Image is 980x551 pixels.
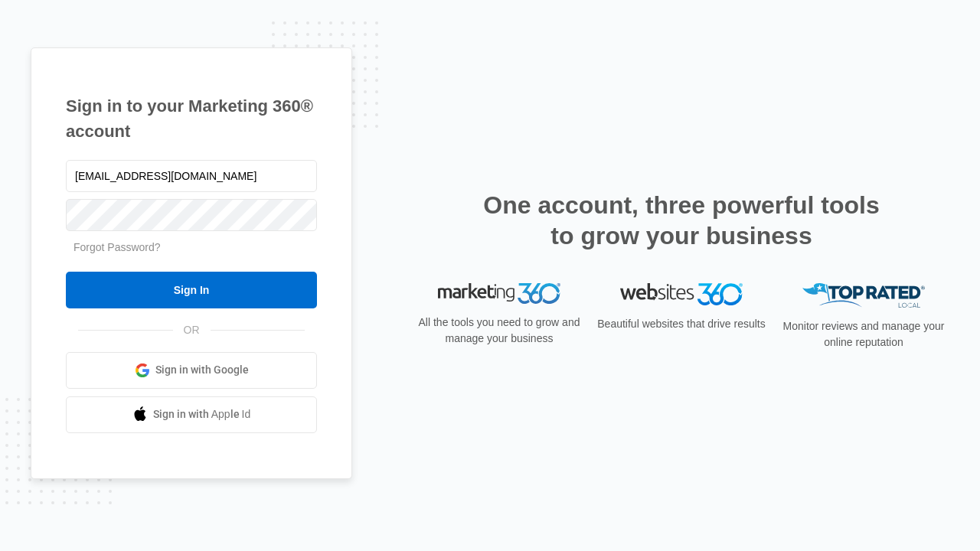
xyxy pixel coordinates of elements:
[438,283,560,305] img: Marketing 360
[596,316,767,332] p: Beautiful websites that drive results
[66,272,317,308] input: Sign In
[413,315,585,347] p: All the tools you need to grow and manage your business
[66,93,317,144] h1: Sign in to your Marketing 360® account
[479,190,884,251] h2: One account, three powerful tools to grow your business
[66,352,317,389] a: Sign in with Google
[802,283,925,308] img: Top Rated Local
[173,322,211,338] span: OR
[66,396,317,433] a: Sign in with Apple Id
[155,362,249,378] span: Sign in with Google
[778,318,949,350] p: Monitor reviews and manage your online reputation
[66,160,317,192] input: Email
[620,283,743,305] img: Websites 360
[73,241,161,253] a: Forgot Password?
[153,406,251,422] span: Sign in with Apple Id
